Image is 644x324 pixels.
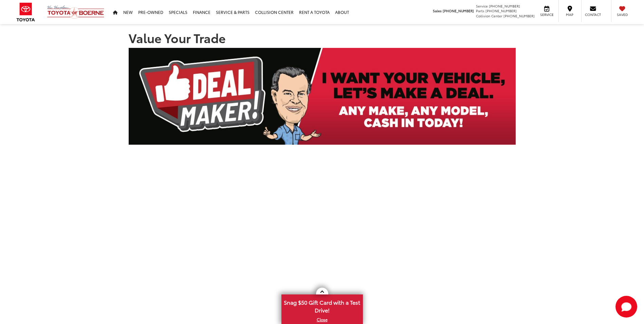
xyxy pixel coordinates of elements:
[615,296,637,318] svg: Start Chat
[129,48,516,145] img: DealMaker
[476,3,488,8] span: Service
[47,5,105,19] img: Vic Vaughan Toyota of Boerne
[433,8,442,13] span: Sales
[476,8,484,13] span: Parts
[562,12,577,17] span: Map
[489,3,520,8] span: [PHONE_NUMBER]
[476,13,502,18] span: Collision Center
[585,12,601,17] span: Contact
[485,8,517,13] span: [PHONE_NUMBER]
[443,8,474,13] span: [PHONE_NUMBER]
[282,295,362,316] span: Snag $50 Gift Card with a Test Drive!
[615,12,630,17] span: Saved
[539,12,554,17] span: Service
[503,13,535,18] span: [PHONE_NUMBER]
[129,31,516,44] h1: Value Your Trade
[615,296,637,318] button: Toggle Chat Window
